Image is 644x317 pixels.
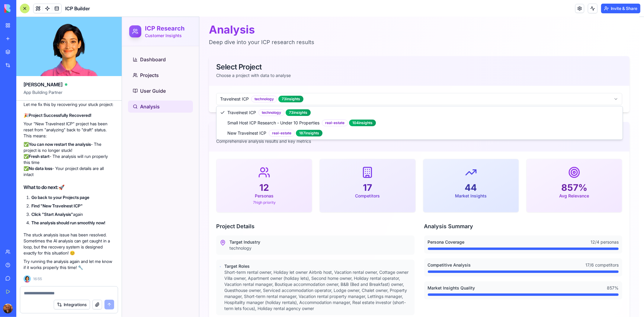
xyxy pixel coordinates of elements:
[29,113,91,118] strong: Project Successfully Recovered!
[105,103,197,109] span: Small Host ICP Research - Under 10 Properties
[31,195,89,200] strong: Go back to your Projects page
[24,112,114,118] p: 🎉
[147,113,173,120] div: real-estate
[24,141,114,178] p: ✅ - The project is no longer stuck! ✅ - The analysis will run properly this time ✅ - Your project...
[105,93,134,99] span: Travelnest ICP
[31,220,105,225] strong: The analysis should run smoothly now!
[24,275,31,283] img: Ella_00000_wcx2te.png
[29,154,50,159] strong: Fresh start
[24,184,114,191] h2: 🚀
[164,92,189,99] div: 73 insights
[24,258,114,271] p: Try running the analysis again and let me know if it works properly this time! 🔧
[31,211,114,217] li: again
[24,232,114,256] p: The stuck analysis issue has been resolved. Sometimes the AI analysis can get caught in a loop, b...
[174,113,200,120] div: 187 insights
[33,277,42,281] span: 16:55
[31,203,83,208] strong: Find "New Travelnest ICP"
[24,89,114,100] span: App Building Partner
[227,103,254,109] div: 104 insights
[105,113,144,119] span: New Travelnest ICP
[4,4,42,13] img: logo
[24,101,114,107] p: Let me fix this by recovering your stuck project:
[24,81,62,88] span: [PERSON_NAME]
[3,304,13,313] img: ACg8ocKW1DqRt3DzdFhaMOehSF_DUco4x3vN4-i2MIuDdUBhkNTw4YU=s96-c
[24,184,59,190] strong: What to do next:
[200,103,226,109] div: real-estate
[65,5,90,12] span: ICP Builder
[54,300,90,309] button: Integrations
[29,142,91,147] strong: You can now restart the analysis
[31,212,73,217] strong: Click "Start Analysis"
[29,166,52,171] strong: No data loss
[136,92,162,99] div: technology
[24,121,114,139] p: Your "New Travelnest ICP" project has been reset from "analyzing" back to "draft" status. This me...
[601,4,640,13] button: Invite & Share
